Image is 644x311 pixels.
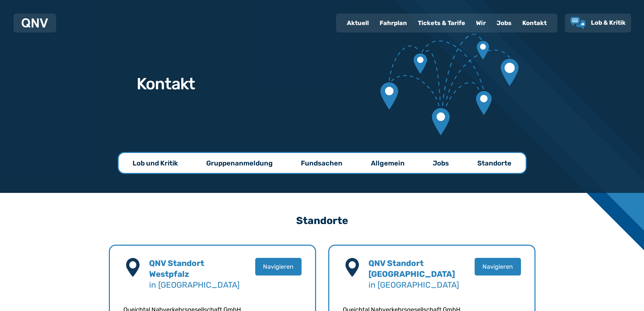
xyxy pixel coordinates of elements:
[433,158,449,168] p: Jobs
[464,153,525,173] a: Standorte
[471,14,491,32] a: Wir
[477,158,511,168] p: Standorte
[22,18,48,28] img: QNV Logo
[109,209,535,232] h3: Standorte
[287,153,356,173] a: Fundsachen
[193,153,286,173] a: Gruppenanmeldung
[368,259,455,279] b: QNV Standort [GEOGRAPHIC_DATA]
[419,153,462,173] a: Jobs
[133,158,178,168] p: Lob und Kritik
[357,153,418,173] a: Allgemein
[301,158,342,168] p: Fundsachen
[412,14,471,32] a: Tickets & Tarife
[255,258,302,275] button: Navigieren
[517,14,552,32] a: Kontakt
[368,258,459,290] h4: in [GEOGRAPHIC_DATA]
[206,158,273,168] p: Gruppenanmeldung
[149,259,204,279] b: QNV Standort Westpfalz
[149,258,240,290] h4: in [GEOGRAPHIC_DATA]
[380,34,518,135] img: Verbundene Kartenmarkierungen
[341,14,374,32] a: Aktuell
[119,153,191,173] a: Lob und Kritik
[591,19,626,26] span: Lob & Kritik
[22,16,48,30] a: QNV Logo
[137,76,195,92] h1: Kontakt
[374,14,412,32] a: Fahrplan
[371,158,405,168] p: Allgemein
[570,17,626,29] a: Lob & Kritik
[475,258,521,275] button: Navigieren
[491,14,517,32] a: Jobs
